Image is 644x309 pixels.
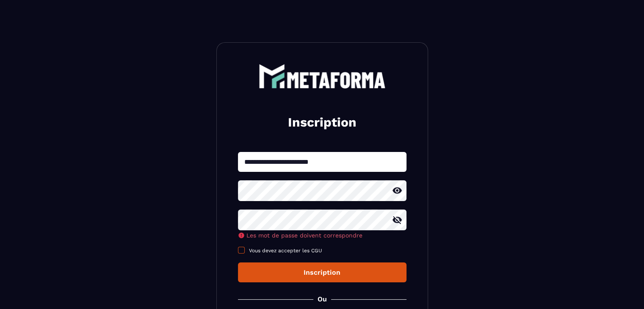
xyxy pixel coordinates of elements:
a: logo [238,64,406,88]
h2: Inscription [248,114,396,131]
span: Les mot de passe doivent correspondre [246,232,362,239]
span: Vous devez accepter les CGU [249,248,322,254]
div: Inscription [245,268,400,276]
img: logo [259,64,386,88]
button: Inscription [238,262,406,282]
p: Ou [318,295,327,303]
